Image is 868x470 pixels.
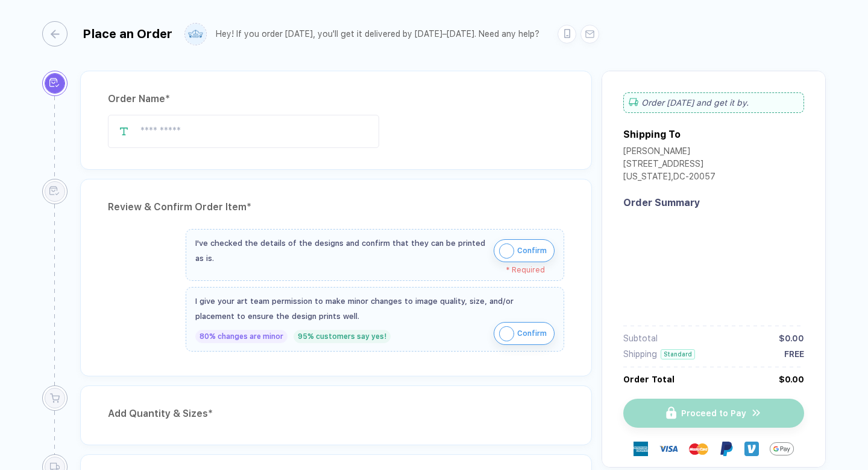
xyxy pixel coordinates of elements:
[499,243,514,259] img: icon
[623,159,715,172] div: [STREET_ADDRESS]
[494,322,555,345] button: iconConfirm
[623,92,804,113] div: Order [DATE] and get it by .
[195,294,555,324] div: I give your art team permission to make minor changes to image quality, size, and/or placement to...
[499,326,514,341] img: icon
[623,197,804,208] div: Order Summary
[634,442,648,456] img: express
[185,24,206,45] img: user profile
[517,241,547,260] span: Confirm
[108,404,564,423] div: Add Quantity & Sizes
[108,198,564,217] div: Review & Confirm Order Item
[770,437,794,461] img: GPay
[719,442,734,456] img: Paypal
[195,330,288,343] div: 80% changes are minor
[108,89,564,109] div: Order Name
[83,27,172,41] div: Place an Order
[494,239,555,262] button: iconConfirm
[689,439,708,459] img: master-card
[623,375,675,384] div: Order Total
[779,375,804,384] div: $0.00
[623,146,715,159] div: [PERSON_NAME]
[623,349,657,359] div: Shipping
[659,439,678,459] img: visa
[623,333,658,343] div: Subtotal
[784,349,804,359] div: FREE
[517,324,547,343] span: Confirm
[779,333,804,343] div: $0.00
[744,442,759,456] img: Venmo
[216,29,539,39] div: Hey! If you order [DATE], you'll get it delivered by [DATE]–[DATE]. Need any help?
[195,266,545,274] div: * Required
[623,129,681,140] div: Shipping To
[294,330,391,343] div: 95% customers say yes!
[661,349,695,359] div: Standard
[623,172,715,184] div: [US_STATE] , DC - 20057
[195,236,488,266] div: I've checked the details of the designs and confirm that they can be printed as is.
